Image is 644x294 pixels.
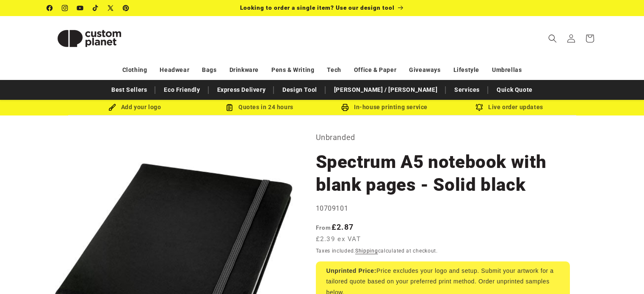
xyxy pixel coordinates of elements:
a: Office & Paper [354,63,396,77]
summary: Search [543,29,562,48]
span: From [316,224,332,231]
span: Looking to order a single item? Use our design tool [240,4,395,11]
a: Headwear [160,63,189,77]
a: Custom Planet [44,16,135,60]
div: Add your logo [72,102,197,113]
a: Pens & Writing [271,63,314,77]
a: [PERSON_NAME] / [PERSON_NAME] [330,82,442,97]
a: Bags [202,63,216,77]
h1: Spectrum A5 notebook with blank pages - Solid black [316,151,570,196]
div: Quotes in 24 hours [197,102,322,113]
div: Taxes included. calculated at checkout. [316,247,570,255]
div: Live order updates [447,102,572,113]
a: Drinkware [229,63,259,77]
strong: £2.87 [316,223,354,231]
a: Shipping [355,248,378,254]
img: Order Updates Icon [226,104,233,111]
p: Unbranded [316,131,570,144]
a: Quick Quote [492,82,537,97]
a: Best Sellers [107,82,151,97]
span: 10709101 [316,204,348,212]
a: Clothing [122,63,147,77]
a: Tech [327,63,341,77]
a: Design Tool [278,82,321,97]
a: Eco Friendly [160,82,204,97]
img: Brush Icon [108,104,116,111]
a: Services [450,82,484,97]
div: In-house printing service [322,102,447,113]
img: Order updates [475,104,483,111]
span: £2.39 ex VAT [316,234,361,244]
a: Giveaways [409,63,440,77]
img: In-house printing [341,104,349,111]
a: Express Delivery [213,82,270,97]
a: Umbrellas [492,63,522,77]
img: Custom Planet [47,19,132,58]
strong: Unprinted Price: [326,267,377,274]
a: Lifestyle [453,63,479,77]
